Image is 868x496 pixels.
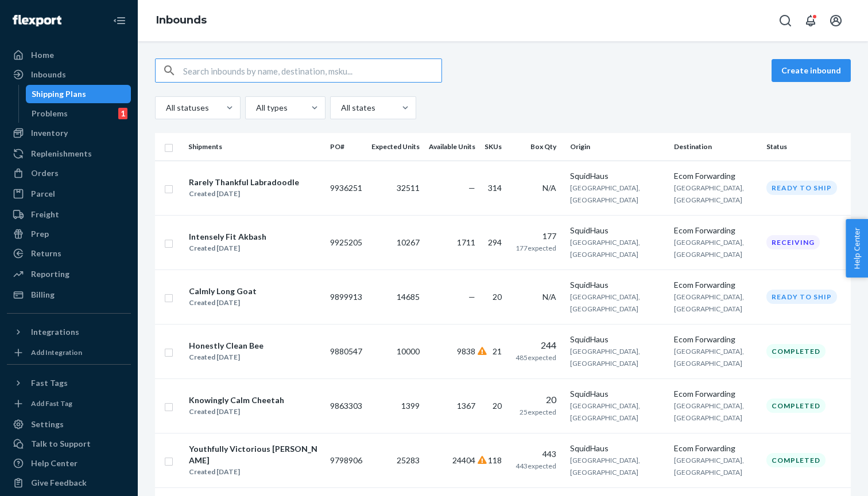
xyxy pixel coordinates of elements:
[570,334,665,345] div: SquidHaus
[184,133,325,161] th: Shipments
[31,347,82,357] div: Add Integration
[26,104,131,123] a: Problems1
[31,248,61,259] div: Returns
[325,270,367,324] td: 9899913
[570,401,640,422] span: [GEOGRAPHIC_DATA], [GEOGRAPHIC_DATA]
[7,435,131,453] button: Talk to Support
[516,462,556,470] span: 443 expected
[397,237,420,247] span: 10267
[7,454,131,472] a: Help Center
[31,268,69,280] div: Reporting
[570,292,640,313] span: [GEOGRAPHIC_DATA], [GEOGRAPHIC_DATA]
[147,4,216,37] ol: breadcrumbs
[189,231,266,243] div: Intensely Fit Akbash
[367,133,424,161] th: Expected Units
[401,401,420,411] span: 1399
[189,352,263,363] div: Created [DATE]
[189,466,320,478] div: Created [DATE]
[766,453,826,467] div: Completed
[397,346,420,356] span: 10000
[189,188,299,200] div: Created [DATE]
[31,228,49,240] div: Prep
[31,419,64,430] div: Settings
[183,59,441,82] input: Search inbounds by name, destination, msku...
[824,9,847,32] button: Open account menu
[799,9,822,32] button: Open notifications
[255,102,256,114] input: All types
[325,215,367,270] td: 9925205
[516,231,556,242] div: 177
[457,346,475,356] span: 9838
[325,324,367,378] td: 9880547
[31,477,87,489] div: Give Feedback
[31,458,77,469] div: Help Center
[493,401,502,411] span: 20
[156,14,207,26] a: Inbounds
[118,108,127,119] div: 1
[7,225,131,243] a: Prep
[165,102,166,114] input: All statuses
[31,69,66,80] div: Inbounds
[674,401,744,422] span: [GEOGRAPHIC_DATA], [GEOGRAPHIC_DATA]
[766,344,826,358] div: Completed
[516,339,556,352] div: 244
[488,455,502,465] span: 118
[189,340,263,352] div: Honestly Clean Bee
[774,9,797,32] button: Open Search Box
[7,164,131,182] a: Orders
[674,347,744,368] span: [GEOGRAPHIC_DATA], [GEOGRAPHIC_DATA]
[511,133,565,161] th: Box Qty
[7,124,131,142] a: Inventory
[31,127,68,139] div: Inventory
[542,183,556,193] span: N/A
[32,88,86,100] div: Shipping Plans
[424,133,480,161] th: Available Units
[516,448,556,460] div: 443
[516,353,556,362] span: 485 expected
[340,102,341,114] input: All states
[570,170,665,182] div: SquidHaus
[7,286,131,304] a: Billing
[32,108,68,119] div: Problems
[674,292,744,313] span: [GEOGRAPHIC_DATA], [GEOGRAPHIC_DATA]
[31,167,59,179] div: Orders
[493,292,502,302] span: 20
[570,347,640,368] span: [GEOGRAPHIC_DATA], [GEOGRAPHIC_DATA]
[189,443,320,466] div: Youthfully Victorious [PERSON_NAME]
[7,46,131,64] a: Home
[7,244,131,263] a: Returns
[488,237,502,247] span: 294
[468,292,475,302] span: —
[570,238,640,259] span: [GEOGRAPHIC_DATA], [GEOGRAPHIC_DATA]
[452,455,475,465] span: 24404
[189,286,257,297] div: Calmly Long Goat
[772,59,851,82] button: Create inbound
[570,225,665,236] div: SquidHaus
[674,170,757,182] div: Ecom Forwarding
[766,399,826,413] div: Completed
[397,292,420,302] span: 14685
[7,397,131,411] a: Add Fast Tag
[674,443,757,454] div: Ecom Forwarding
[570,388,665,400] div: SquidHaus
[520,408,556,416] span: 25 expected
[674,238,744,259] span: [GEOGRAPHIC_DATA], [GEOGRAPHIC_DATA]
[31,148,92,159] div: Replenishments
[674,456,744,477] span: [GEOGRAPHIC_DATA], [GEOGRAPHIC_DATA]
[7,346,131,360] a: Add Integration
[397,455,420,465] span: 25283
[7,474,131,492] button: Give Feedback
[31,438,91,450] div: Talk to Support
[766,235,820,249] div: Receiving
[7,65,131,84] a: Inbounds
[480,133,511,161] th: SKUs
[189,395,284,406] div: Knowingly Calm Cheetah
[674,279,757,291] div: Ecom Forwarding
[7,323,131,341] button: Integrations
[674,334,757,345] div: Ecom Forwarding
[189,177,299,188] div: Rarely Thankful Labradoodle
[325,433,367,487] td: 9798906
[457,401,475,411] span: 1367
[325,161,367,215] td: 9936251
[31,188,55,200] div: Parcel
